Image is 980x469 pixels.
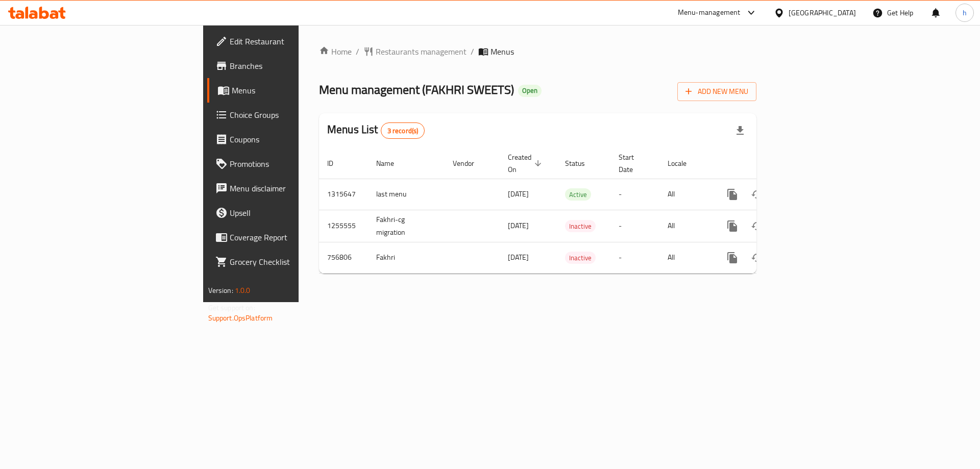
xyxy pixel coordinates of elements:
div: Export file [728,118,752,143]
td: All [659,210,712,242]
a: Upsell [207,201,367,225]
td: All [659,179,712,210]
span: 3 record(s) [381,126,425,136]
button: Change Status [745,182,769,207]
span: [DATE] [508,219,529,232]
span: Menu disclaimer [230,182,359,194]
span: Edit Restaurant [230,35,359,47]
span: Start Date [619,151,647,176]
span: Menus [232,84,359,96]
div: [GEOGRAPHIC_DATA] [789,7,856,18]
button: Change Status [745,214,769,238]
span: Menu management ( FAKHRI SWEETS ) [319,78,514,101]
td: last menu [368,179,445,210]
span: Open [518,86,542,95]
span: ID [327,157,347,169]
a: Support.OpsPlatform [208,311,273,325]
span: Restaurants management [376,45,467,58]
span: Add New Menu [685,85,748,98]
button: more [720,214,745,238]
span: Active [565,189,591,201]
div: Active [565,188,591,201]
td: - [610,210,659,242]
span: h [963,7,967,18]
a: Coupons [207,127,367,152]
button: more [720,182,745,207]
span: 1.0.0 [235,284,251,297]
span: Get support on: [208,301,255,314]
span: Version: [208,284,233,297]
button: Change Status [745,245,769,270]
td: - [610,179,659,210]
span: Vendor [453,157,487,169]
div: Total records count [381,122,425,139]
span: Choice Groups [230,109,359,121]
span: Inactive [565,220,596,232]
a: Menu disclaimer [207,176,367,201]
td: - [610,242,659,273]
span: [DATE] [508,187,529,201]
div: Menu-management [678,7,741,19]
a: Grocery Checklist [207,250,367,274]
a: Restaurants management [363,45,467,58]
table: enhanced table [319,148,826,274]
li: / [471,45,474,58]
span: [DATE] [508,251,529,264]
div: Inactive [565,220,596,232]
div: Inactive [565,252,596,264]
a: Choice Groups [207,103,367,127]
a: Branches [207,54,367,78]
span: Branches [230,60,359,72]
span: Coverage Report [230,231,359,243]
nav: breadcrumb [319,45,756,58]
button: more [720,245,745,270]
a: Menus [207,78,367,103]
th: Actions [712,148,826,179]
span: Promotions [230,158,359,170]
span: Coupons [230,133,359,145]
span: Inactive [565,252,596,264]
a: Coverage Report [207,225,367,250]
a: Edit Restaurant [207,29,367,54]
span: Grocery Checklist [230,256,359,268]
td: Fakhri-cg migration [368,210,445,242]
td: All [659,242,712,273]
span: Status [565,157,598,169]
span: Upsell [230,207,359,219]
td: Fakhri [368,242,445,273]
button: Add New Menu [677,82,756,101]
span: Created On [508,151,545,176]
span: Name [376,157,407,169]
span: Locale [668,157,700,169]
a: Promotions [207,152,367,176]
span: Menus [491,45,514,58]
div: Open [518,85,542,97]
h2: Menus List [327,122,425,139]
